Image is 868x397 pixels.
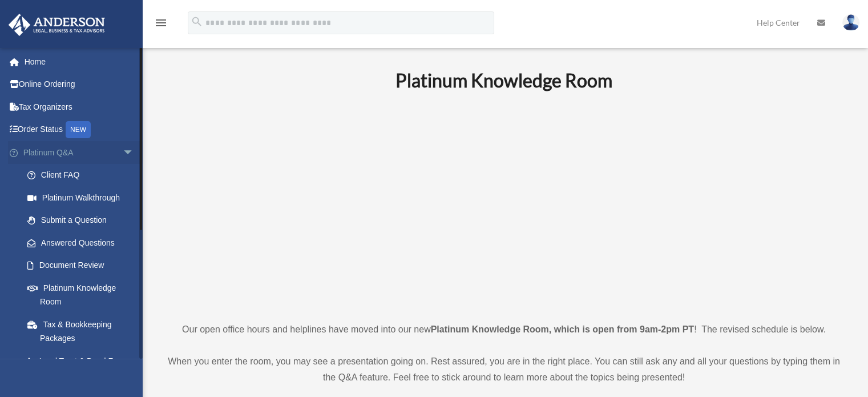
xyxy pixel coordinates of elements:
[16,231,151,254] a: Answered Questions
[163,322,845,338] p: Our open office hours and helplines have moved into our new ! The revised schedule is below.
[16,186,151,209] a: Platinum Walkthrough
[333,107,675,300] iframe: 231110_Toby_KnowledgeRoom
[16,276,146,313] a: Platinum Knowledge Room
[842,14,859,31] img: User Pic
[431,324,694,334] strong: Platinum Knowledge Room, which is open from 9am-2pm PT
[163,354,845,386] p: When you enter the room, you may see a presentation going on. Rest assured, you are in the right ...
[66,121,91,138] div: NEW
[191,15,203,28] i: search
[16,350,151,372] a: Land Trust & Deed Forum
[16,164,151,187] a: Client FAQ
[16,209,151,232] a: Submit a Question
[16,254,151,277] a: Document Review
[16,313,151,350] a: Tax & Bookkeeping Packages
[8,73,151,96] a: Online Ordering
[8,95,151,118] a: Tax Organizers
[395,69,612,91] b: Platinum Knowledge Room
[8,118,151,142] a: Order StatusNEW
[5,14,108,36] img: Anderson Advisors Platinum Portal
[154,16,168,30] i: menu
[123,141,146,165] span: arrow_drop_down
[154,20,168,30] a: menu
[8,141,151,164] a: Platinum Q&Aarrow_drop_down
[8,50,151,73] a: Home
